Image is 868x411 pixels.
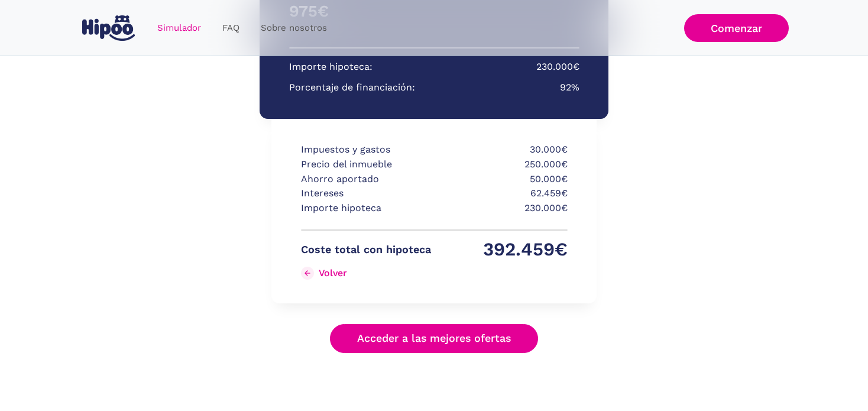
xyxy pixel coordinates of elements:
[438,201,568,216] p: 230.000€
[301,264,431,283] a: Volver
[438,242,568,257] p: 392.459€
[684,14,789,42] a: Comenzar
[319,267,347,279] div: Volver
[560,80,579,95] p: 92%
[330,324,538,353] a: Acceder a las mejores ofertas
[438,172,568,187] p: 50.000€
[301,201,431,216] p: Importe hipoteca
[301,143,431,157] p: Impuestos y gastos
[147,17,212,40] a: Simulador
[289,60,373,75] p: Importe hipoteca:
[536,60,579,75] p: 230.000€
[289,80,415,95] p: Porcentaje de financiación:
[212,17,250,40] a: FAQ
[438,186,568,201] p: 62.459€
[301,157,431,172] p: Precio del inmueble
[301,186,431,201] p: Intereses
[438,157,568,172] p: 250.000€
[301,242,431,257] p: Coste total con hipoteca
[250,17,338,40] a: Sobre nosotros
[301,172,431,187] p: Ahorro aportado
[438,143,568,157] p: 30.000€
[79,11,137,46] a: home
